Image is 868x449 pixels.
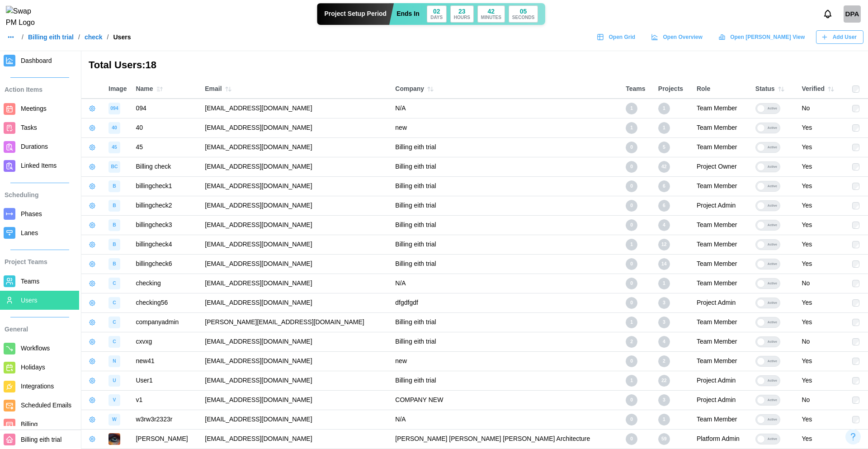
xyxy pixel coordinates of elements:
[626,297,637,309] div: 0
[136,356,154,366] div: new41
[200,157,391,176] td: [EMAIL_ADDRESS][DOMAIN_NAME]
[391,312,621,332] td: Billing eith trial
[108,375,120,387] div: image
[21,229,38,236] span: Lanes
[658,394,670,406] div: 3
[816,30,863,44] button: Add User
[512,15,534,20] div: SECONDS
[391,254,621,274] td: Billing eith trial
[658,122,670,134] div: 1
[797,176,848,196] td: Yes
[200,99,391,118] td: [EMAIL_ADDRESS][DOMAIN_NAME]
[844,5,861,23] div: DPA
[663,31,702,43] span: Open Overview
[317,3,394,25] div: Project Setup Period
[108,394,120,406] div: image
[797,429,848,449] td: Yes
[626,394,637,406] div: 0
[136,279,160,288] div: checking
[21,421,38,428] span: Billing
[200,312,391,332] td: [PERSON_NAME][EMAIL_ADDRESS][DOMAIN_NAME]
[697,395,746,405] div: Project Admin
[697,104,746,113] div: Team Member
[765,415,780,425] div: Active
[391,410,621,429] td: N/A
[108,414,120,425] div: image
[21,297,38,304] span: Users
[136,201,172,211] div: billingcheck2
[108,433,120,445] img: image
[21,57,52,64] span: Dashboard
[697,240,746,250] div: Team Member
[136,395,142,405] div: v1
[108,142,120,153] div: image
[391,332,621,351] td: Billing eith trial
[658,258,670,270] div: 14
[609,31,635,43] span: Open Grid
[658,355,670,367] div: 2
[108,355,120,367] div: image
[697,259,746,269] div: Team Member
[844,5,861,23] a: Daud Platform admin
[697,356,746,366] div: Team Member
[626,200,637,212] div: 0
[765,201,780,211] div: Active
[200,332,391,351] td: [EMAIL_ADDRESS][DOMAIN_NAME]
[136,181,172,191] div: billingcheck1
[200,371,391,390] td: [EMAIL_ADDRESS][DOMAIN_NAME]
[108,239,120,250] div: image
[658,161,670,173] div: 42
[765,298,780,308] div: Active
[626,258,637,270] div: 0
[22,34,24,40] div: /
[136,337,152,347] div: cxvxg
[797,390,848,410] td: No
[391,390,621,410] td: COMPANY NEW
[797,293,848,312] td: Yes
[113,34,131,40] div: Users
[430,15,443,20] div: DAYS
[626,375,637,387] div: 1
[765,162,780,172] div: Active
[200,429,391,449] td: [EMAIL_ADDRESS][DOMAIN_NAME]
[391,118,621,137] td: new
[136,317,179,327] div: companyadmin
[765,376,780,386] div: Active
[200,351,391,371] td: [EMAIL_ADDRESS][DOMAIN_NAME]
[626,433,637,445] div: 0
[108,336,120,348] div: image
[765,104,780,113] div: Active
[89,58,156,72] h3: Total Users: 18
[136,298,168,308] div: checking56
[697,220,746,230] div: Team Member
[697,434,746,444] div: Platform Admin
[391,176,621,196] td: Billing eith trial
[765,142,780,152] div: Active
[765,356,780,366] div: Active
[200,274,391,293] td: [EMAIL_ADDRESS][DOMAIN_NAME]
[658,297,670,309] div: 3
[391,351,621,371] td: new
[765,123,780,133] div: Active
[626,219,637,231] div: 0
[21,436,61,443] span: Billing eith trial
[108,180,120,192] div: image
[658,84,688,94] div: Projects
[391,215,621,235] td: Billing eith trial
[797,215,848,235] td: Yes
[454,15,470,20] div: HOURS
[592,30,642,44] a: Open Grid
[108,161,120,173] div: image
[697,279,746,288] div: Team Member
[85,34,103,40] a: check
[797,137,848,157] td: Yes
[833,31,857,43] span: Add User
[458,8,466,14] div: 23
[797,118,848,137] td: Yes
[658,414,670,425] div: 1
[730,31,805,43] span: Open [PERSON_NAME] View
[136,123,143,133] div: 40
[136,415,172,425] div: w3rw3r2323r
[658,219,670,231] div: 4
[136,259,172,269] div: billingcheck6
